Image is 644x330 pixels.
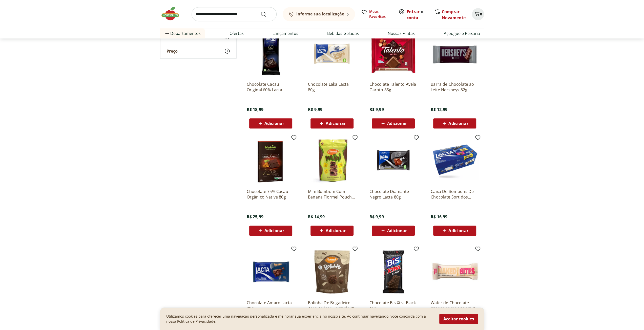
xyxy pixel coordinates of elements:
img: Chocolate Talento Avela Garoto 85g [369,29,417,77]
button: Carrinho [472,8,484,20]
img: Wafer de Chocolate Branco com Leite em Pó Naked Nuts 26g [431,248,479,296]
span: Adicionar [387,229,407,233]
button: Submit Search [260,11,273,17]
span: Preço [167,49,178,54]
a: Nossas Frutas [388,30,415,36]
img: Bolinha De Brigadeiro Zero Açúcar Flormel 60G [308,248,356,296]
img: Caixa De Bombons De Chocolate Sortidos Favoritos Lacta 250,6g [431,137,479,185]
a: Chocolate Cacau Original 60% Lacta Intense 85G [247,81,295,93]
a: Wafer de Chocolate Branco com Leite em Pó Naked Nuts 26g [431,300,479,311]
b: Informe sua localização [296,11,344,17]
a: Chocolate Diamante Negro Lacta 80g [369,189,417,200]
button: Adicionar [433,226,476,236]
button: Adicionar [249,118,292,128]
button: Informe sua localização [283,7,355,21]
a: Ofertas [230,30,244,36]
span: R$ 9,99 [308,107,322,112]
button: Adicionar [310,226,354,236]
a: Açougue e Peixaria [444,30,480,36]
a: Chocolate Talento Avela Garoto 85g [369,81,417,93]
img: Barra de Chocolate ao Leite Hersheys 82g [431,29,479,77]
p: Utilizamos cookies para oferecer uma navegação personalizada e melhorar sua experiencia no nosso ... [166,314,433,324]
img: Chocolate Bis Xtra Black 45g [369,248,417,296]
span: Adicionar [448,121,468,125]
span: Adicionar [448,229,468,233]
a: Bolinha De Brigadeiro Zero Açúcar Flormel 60G [308,300,356,311]
img: Mini Bombom Com Banana Flormel Pouch 60G [308,137,356,185]
img: Chocolate Cacau Original 60% Lacta Intense 85G [247,29,295,77]
a: Comprar Novamente [442,9,466,20]
button: Adicionar [249,226,292,236]
img: Chocolate Laka Lacta 80g [308,29,356,77]
span: Adicionar [326,229,345,233]
span: Adicionar [264,121,284,125]
a: Mini Bombom Com Banana Flormel Pouch 60G [308,189,356,200]
input: search [192,7,277,21]
span: ou [407,9,429,21]
span: Adicionar [387,121,407,125]
button: Menu [164,27,170,39]
span: 0 [480,12,482,16]
span: R$ 18,99 [247,107,263,112]
a: Chocolate Laka Lacta 80g [308,81,356,93]
span: Departamentos [164,27,201,39]
button: Adicionar [372,226,415,236]
button: Preço [160,44,236,58]
a: Lançamentos [273,30,298,36]
a: Chocolate Bis Xtra Black 45g [369,300,417,311]
span: Adicionar [264,229,284,233]
button: Adicionar [372,118,415,128]
span: Meus Favoritos [369,9,392,19]
span: Adicionar [326,121,345,125]
button: Aceitar cookies [439,314,478,324]
img: Hortifruti [160,6,185,21]
img: Chocolate Amaro Lacta 80g [247,248,295,296]
a: Chocolate Amaro Lacta 80g [247,300,295,311]
a: Meus Favoritos [361,9,392,19]
a: Barra de Chocolate ao Leite Hersheys 82g [431,81,479,93]
a: Criar conta [407,9,434,20]
a: Entrar [407,9,420,14]
button: Adicionar [433,118,476,128]
span: R$ 12,99 [431,107,447,112]
img: Chocolate 75% Cacau Orgânico Native 80g [247,137,295,185]
a: Bebidas Geladas [327,30,359,36]
span: R$ 16,99 [431,214,447,219]
span: R$ 25,99 [247,214,263,219]
span: R$ 9,99 [369,107,384,112]
img: Chocolate Diamante Negro Lacta 80g [369,137,417,185]
span: R$ 14,99 [308,214,325,219]
a: Caixa De Bombons De Chocolate Sortidos Favoritos Lacta 250,6g [431,189,479,200]
a: Chocolate 75% Cacau Orgânico Native 80g [247,189,295,200]
button: Adicionar [310,118,354,128]
span: R$ 9,99 [369,214,384,219]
